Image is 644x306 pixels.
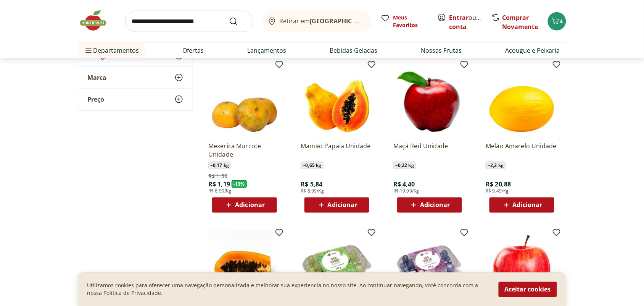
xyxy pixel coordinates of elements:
button: Retirar em[GEOGRAPHIC_DATA]/[GEOGRAPHIC_DATA] [262,11,372,32]
span: ou [449,13,483,31]
span: Departamentos [84,41,139,60]
span: Meus Favoritos [393,14,428,29]
span: Retirar em [280,18,364,24]
img: Uva Verde sem Semente Natural da Terra 500g [301,231,373,304]
span: R$ 6,99/Kg [208,188,232,194]
button: Adicionar [304,198,369,213]
span: - 13 % [232,180,247,188]
img: Mexerica Murcote Unidade [208,63,281,136]
button: Submit Search [229,17,247,26]
button: Aceitar cookies [499,282,557,297]
a: Mexerica Murcote Unidade [208,142,281,159]
a: Entrar [449,13,469,22]
a: Lançamentos [247,46,286,55]
button: Carrinho [548,12,566,31]
img: Hortifruti [78,9,116,32]
span: Marca [87,74,106,81]
img: MAMAO FORMOSA SELECIONADO [208,231,281,304]
button: Adicionar [212,198,277,213]
a: Mamão Papaia Unidade [301,142,373,159]
button: Marca [78,67,193,88]
span: Adicionar [235,202,265,208]
span: ~ 0,17 kg [208,162,231,169]
span: Adicionar [328,202,357,208]
img: Uva Preta sem Semente Natural da Terra 500g [393,231,466,304]
a: Nossas Frutas [421,46,462,55]
span: Adicionar [420,202,450,208]
span: R$ 5,84 [301,180,322,188]
b: [GEOGRAPHIC_DATA]/[GEOGRAPHIC_DATA] [310,17,439,25]
span: R$ 4,40 [393,180,415,188]
a: Criar conta [449,13,491,31]
img: Mamão Papaia Unidade [301,63,373,136]
p: Utilizamos cookies para oferecer uma navegação personalizada e melhorar sua experiencia no nosso ... [87,282,489,297]
input: search [125,11,253,32]
a: Bebidas Geladas [330,46,378,55]
a: Ofertas [182,46,204,55]
span: R$ 1,36 [208,172,227,180]
img: Melão Amarelo Unidade [486,63,558,136]
img: Maçã Gala Importada Unidade [486,231,558,304]
a: Melão Amarelo Unidade [486,142,558,159]
a: Maçã Red Unidade [393,142,466,159]
span: ~ 0,22 kg [393,162,416,169]
button: Adicionar [489,198,554,213]
span: 4 [560,18,563,25]
span: R$ 20,88 [486,180,511,188]
a: Meus Favoritos [381,14,428,29]
a: Açougue e Peixaria [506,46,560,55]
span: Preço [87,96,104,103]
span: Adicionar [513,202,543,208]
span: R$ 9,49/Kg [486,188,509,194]
span: R$ 8,99/Kg [301,188,324,194]
button: Preço [78,89,193,110]
span: R$ 1,19 [208,180,230,188]
span: ~ 0,65 kg [301,162,323,169]
img: Maçã Red Unidade [393,63,466,136]
button: Adicionar [397,198,462,213]
span: R$ 19,99/Kg [393,188,419,194]
span: ~ 2,2 kg [486,162,506,169]
a: Comprar Novamente [502,13,538,31]
button: Menu [84,41,93,60]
